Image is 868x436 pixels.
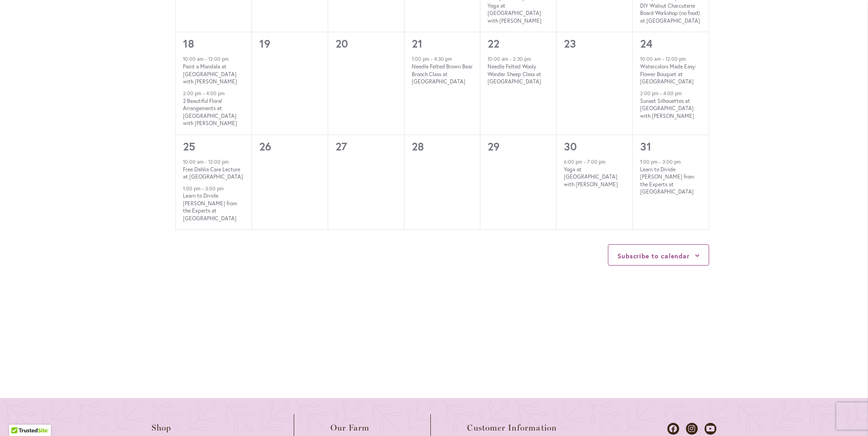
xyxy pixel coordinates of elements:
[205,159,207,165] span: -
[584,159,586,165] span: -
[587,159,606,165] time: 7:00 pm
[434,56,452,63] time: 4:30 pm
[667,423,679,435] a: Dahlias on Facebook
[467,423,557,432] span: Customer Information
[183,166,243,181] a: Free Dahlia Care Lecture at [GEOGRAPHIC_DATA]
[412,56,429,63] time: 1:00 pm
[412,139,424,154] time: 28
[259,139,271,154] time: 26
[202,185,204,192] span: -
[183,90,202,97] time: 2:00 pm
[183,159,204,165] time: 10:00 am
[183,97,237,127] a: 2 Beautiful Floral Arrangements at [GEOGRAPHIC_DATA] with [PERSON_NAME]
[183,36,194,51] a: 18
[203,90,205,97] span: -
[705,423,716,435] a: Dahlias on Youtube
[640,166,694,196] a: Learn to Divide [PERSON_NAME] from the Experts at [GEOGRAPHIC_DATA]
[564,139,577,154] a: 30
[208,159,229,165] time: 12:00 pm
[640,36,652,51] a: 24
[513,56,531,63] time: 2:30 pm
[183,56,204,63] time: 10:00 am
[183,139,195,154] a: 25
[488,36,499,51] a: 22
[659,159,661,165] span: -
[662,159,681,165] time: 3:00 pm
[686,423,698,435] a: Dahlias on Instagram
[431,56,433,63] span: -
[488,63,541,85] a: Needle Felted Wooly Wonder Sheep Class at [GEOGRAPHIC_DATA]
[183,192,237,222] a: Learn to Divide [PERSON_NAME] from the Experts at [GEOGRAPHIC_DATA]
[206,90,225,97] time: 4:00 pm
[335,36,348,51] time: 20
[488,56,508,63] time: 10:00 am
[510,56,512,63] span: -
[663,90,682,97] time: 4:00 pm
[660,90,662,97] span: -
[640,56,661,63] time: 10:00 am
[640,2,700,24] a: DIY Walnut Charcuterie Board Workshop (no food) at [GEOGRAPHIC_DATA]
[564,36,576,51] time: 23
[335,139,347,154] time: 27
[640,90,659,97] time: 2:00 pm
[183,63,237,85] a: Paint a Mandala at [GEOGRAPHIC_DATA] with [PERSON_NAME]
[640,159,658,165] time: 1:00 pm
[152,423,172,432] span: Shop
[330,423,370,432] span: Our Farm
[640,97,694,120] a: Sunset Silhouettes at [GEOGRAPHIC_DATA] with [PERSON_NAME]
[412,36,423,51] a: 21
[564,159,582,165] time: 6:00 pm
[640,63,696,85] a: Watercolors Made Easy: Flower Bouquet at [GEOGRAPHIC_DATA]
[640,139,651,154] a: 31
[666,56,686,63] time: 12:00 pm
[488,139,500,154] time: 29
[208,56,229,63] time: 12:00 pm
[205,185,224,192] time: 3:00 pm
[183,185,201,192] time: 1:00 pm
[412,63,473,85] a: Needle Felted Brown Bear Brooch Class at [GEOGRAPHIC_DATA]
[564,166,618,188] a: Yoga at [GEOGRAPHIC_DATA] with [PERSON_NAME]
[488,2,542,24] a: Yoga at [GEOGRAPHIC_DATA] with [PERSON_NAME]
[662,56,664,63] span: -
[205,56,207,63] span: -
[617,252,690,260] button: Subscribe to calendar
[259,36,271,51] time: 19
[7,404,32,429] iframe: Launch Accessibility Center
